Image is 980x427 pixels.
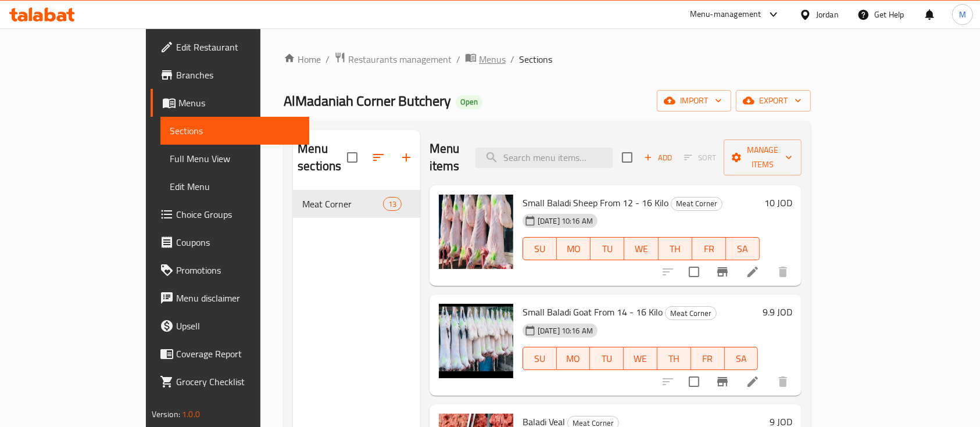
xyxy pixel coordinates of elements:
span: Edit Restaurant [176,40,301,54]
span: Manage items [733,143,792,172]
a: Coverage Report [151,340,310,368]
h6: 9.9 JOD [763,304,792,320]
span: SU [528,241,552,257]
img: Small Baladi Goat From 14 - 16 Kilo [439,304,513,378]
div: Meat Corner13 [293,190,420,218]
span: Sort sections [364,143,392,171]
li: / [456,52,460,66]
span: Small Baladi Sheep From 12 - 16 Kilo [523,194,668,211]
span: Select to update [682,369,706,394]
span: MO [561,350,586,367]
span: Select to update [682,260,706,284]
button: FR [691,347,725,370]
span: Open [456,97,482,107]
span: Coupons [176,235,301,249]
span: Meat Corner [666,307,716,320]
span: Choice Groups [176,207,301,221]
span: [DATE] 10:16 AM [533,325,598,336]
li: / [326,52,330,66]
div: Jordan [816,8,839,21]
span: FR [696,350,720,367]
span: TU [595,241,620,257]
img: Small Baladi Sheep From 12 - 16 Kilo [439,195,513,269]
span: export [745,94,802,108]
button: MO [557,347,591,370]
li: / [510,52,514,66]
a: Branches [151,61,310,89]
span: import [666,94,722,108]
button: delete [769,368,797,396]
button: FR [692,237,726,260]
div: Meat Corner [671,197,723,211]
span: SU [528,350,552,367]
span: SA [729,350,754,367]
button: WE [624,237,658,260]
button: TU [591,237,624,260]
a: Edit Restaurant [151,33,310,61]
a: Menu disclaimer [151,284,310,312]
span: Menu disclaimer [176,291,301,305]
span: [DATE] 10:16 AM [533,216,598,227]
span: Coverage Report [176,347,301,361]
span: AlMadaniah Corner Butchery [284,88,451,114]
a: Coupons [151,228,310,256]
a: Choice Groups [151,200,310,228]
span: 1.0.0 [182,407,200,422]
span: Sections [170,124,301,138]
span: Upsell [176,319,301,333]
button: Add section [392,143,420,171]
span: Promotions [176,263,301,277]
button: MO [557,237,591,260]
a: Upsell [151,312,310,340]
div: Open [456,95,482,109]
button: Manage items [724,139,802,175]
button: Branch-specific-item [709,368,736,396]
span: SA [731,241,755,257]
span: Edit Menu [170,180,301,193]
span: Menus [178,96,301,110]
a: Sections [160,117,310,145]
button: TH [657,347,691,370]
button: WE [624,347,657,370]
span: Restaurants management [348,52,452,66]
span: TH [662,350,686,367]
h2: Menu sections [298,140,347,175]
span: Select all sections [340,145,364,170]
span: Add item [639,149,677,167]
div: items [383,197,402,211]
span: TU [595,350,619,367]
h2: Menu items [430,140,462,175]
button: SA [726,237,760,260]
a: Promotions [151,256,310,284]
span: 13 [384,199,401,210]
h6: 10 JOD [764,195,792,211]
span: Select section first [677,149,724,167]
span: Branches [176,68,301,82]
a: Full Menu View [160,145,310,173]
a: Edit menu item [746,265,760,279]
button: SU [523,237,557,260]
span: Version: [152,407,180,422]
a: Restaurants management [334,52,452,67]
a: Grocery Checklist [151,368,310,396]
span: Grocery Checklist [176,375,301,389]
div: Meat Corner [302,197,382,211]
button: SU [523,347,557,370]
button: export [736,90,811,112]
button: Add [639,149,677,167]
nav: Menu sections [293,185,420,223]
a: Edit menu item [746,375,760,389]
a: Edit Menu [160,173,310,200]
span: Sections [519,52,552,66]
button: Branch-specific-item [709,258,736,286]
button: TH [659,237,692,260]
button: SA [725,347,759,370]
span: WE [629,241,653,257]
span: Full Menu View [170,152,301,166]
span: FR [697,241,721,257]
button: import [657,90,731,112]
span: Menus [479,52,506,66]
div: Meat Corner [665,306,717,320]
span: Add [642,151,674,164]
span: WE [628,350,653,367]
